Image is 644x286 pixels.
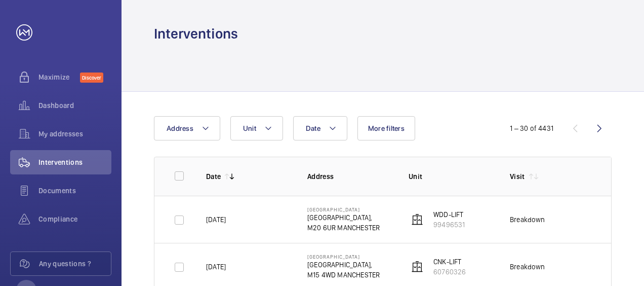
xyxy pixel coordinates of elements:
[38,72,80,82] span: Maximize
[510,171,525,182] p: Visit
[206,214,226,225] p: [DATE]
[433,267,466,277] p: 60760326
[510,262,545,272] div: Breakdown
[230,116,283,140] button: Unit
[38,157,111,167] span: Interventions
[154,24,238,43] h1: Interventions
[411,261,423,273] img: elevator.svg
[243,124,256,132] span: Unit
[38,186,111,196] span: Documents
[307,260,380,270] p: [GEOGRAPHIC_DATA],
[510,214,545,225] div: Breakdown
[80,73,103,83] span: Discover
[368,124,405,132] span: More filters
[39,259,111,269] span: Any questions ?
[510,123,553,133] div: 1 – 30 of 4431
[293,116,347,140] button: Date
[307,223,380,233] p: M20 6UR MANCHESTER
[357,116,415,140] button: More filters
[433,257,466,267] p: CNK-LIFT
[307,171,392,182] p: Address
[38,214,111,224] span: Compliance
[206,262,226,272] p: [DATE]
[307,254,380,260] p: [GEOGRAPHIC_DATA]
[167,124,193,132] span: Address
[433,209,465,220] p: WDD-LIFT
[38,129,111,139] span: My addresses
[411,213,423,226] img: elevator.svg
[306,124,320,132] span: Date
[433,220,465,230] p: 99496531
[307,270,380,280] p: M15 4WD MANCHESTER
[409,171,494,182] p: Unit
[206,171,221,182] p: Date
[307,212,380,223] p: [GEOGRAPHIC_DATA],
[307,206,380,212] p: [GEOGRAPHIC_DATA]
[38,100,111,111] span: Dashboard
[154,116,220,140] button: Address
